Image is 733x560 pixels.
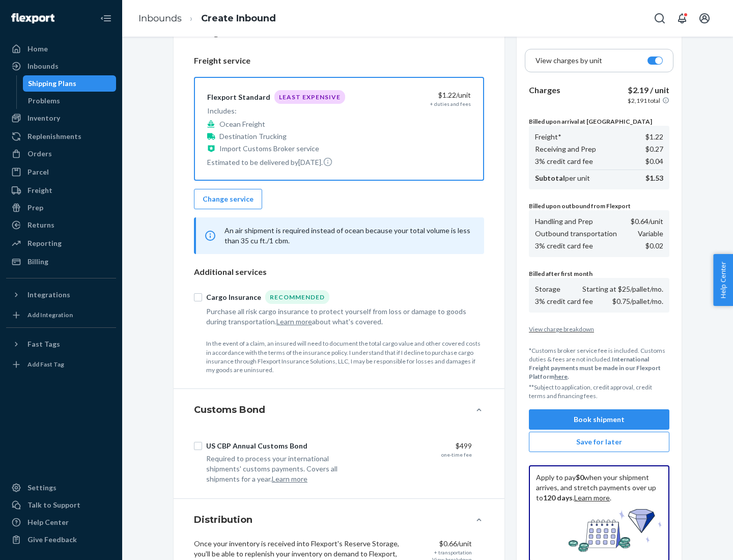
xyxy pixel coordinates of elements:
[27,131,81,142] div: Replenishments
[194,293,202,301] input: Cargo InsuranceRecommended
[650,8,670,29] button: Open Search Box
[194,442,202,450] input: US CBP Annual Customs Bond
[535,132,561,142] p: Freight*
[645,173,663,183] p: $1.53
[645,156,663,166] p: $0.04
[6,235,116,251] a: Reporting
[6,110,116,126] a: Inventory
[138,13,182,24] a: Inbounds
[529,202,669,210] p: Billed upon outbound from Flexport
[434,549,472,556] div: + transportation
[23,75,117,92] a: Shipping Plans
[27,311,73,319] div: Add Integration
[529,409,669,430] button: Book shipment
[96,8,116,29] button: Close Navigation
[535,55,602,66] p: View charges by unit
[6,287,116,303] button: Integrations
[529,85,560,95] b: Charges
[535,296,593,306] p: 3% credit card fee
[645,144,663,154] p: $0.27
[201,13,276,24] a: Create Inbound
[27,113,60,123] div: Inventory
[27,44,48,54] div: Home
[430,100,471,107] div: + duties and fees
[6,146,116,162] a: Orders
[219,144,319,154] p: Import Customs Broker service
[276,317,312,327] button: Learn more
[535,241,593,251] p: 3% credit card fee
[194,403,265,416] h4: Customs Bond
[535,229,617,239] p: Outbound transportation
[27,220,54,230] div: Returns
[628,96,660,105] p: $2,191 total
[645,132,663,142] p: $1.22
[27,61,59,71] div: Inbounds
[6,307,116,323] a: Add Integration
[612,296,663,306] p: $0.75/pallet/mo.
[535,156,593,166] p: 3% credit card fee
[194,266,484,278] p: Additional services
[6,182,116,199] a: Freight
[6,254,116,270] a: Billing
[529,383,669,400] p: **Subject to application, credit approval, credit terms and financing fees.
[529,432,669,452] button: Save for later
[207,106,345,116] p: Includes:
[535,284,560,294] p: Storage
[6,356,116,373] a: Add Fast Tag
[27,238,62,248] div: Reporting
[207,92,270,102] div: Flexport Standard
[536,472,662,503] p: Apply to pay when your shipment arrives, and stretch payments over up to . .
[206,441,307,451] div: US CBP Annual Customs Bond
[6,336,116,352] button: Fast Tags
[272,474,307,484] button: Learn more
[535,173,590,183] p: per unit
[631,216,663,227] p: $0.64 /unit
[529,355,661,380] b: International Freight payments must be made in our Flexport Platform .
[529,269,669,278] p: Billed after first month
[535,174,565,182] b: Subtotal
[535,216,593,227] p: Handling and Prep
[6,514,116,530] a: Help Center
[6,497,116,513] a: Talk to Support
[27,167,49,177] div: Parcel
[224,226,472,246] p: An air shipment is required instead of ocean because your total volume is less than 35 cu ft./1 cbm.
[574,493,610,502] a: Learn more
[576,473,584,482] b: $0
[207,157,345,167] p: Estimated to be delivered by [DATE] .
[219,119,265,129] p: Ocean Freight
[441,451,472,458] div: one-time fee
[274,90,345,104] div: Least Expensive
[6,217,116,233] a: Returns
[27,185,52,195] div: Freight
[194,513,252,526] h4: Distribution
[206,306,472,327] div: Purchase all risk cargo insurance to protect yourself from loss or damage to goods during transpo...
[206,292,261,302] div: Cargo Insurance
[628,85,669,96] p: $2.19 / unit
[535,144,596,154] p: Receiving and Prep
[27,360,64,369] div: Add Fast Tag
[27,517,69,527] div: Help Center
[6,200,116,216] a: Prep
[27,535,77,545] div: Give Feedback
[28,78,76,89] div: Shipping Plans
[713,254,733,306] button: Help Center
[529,346,669,381] p: *Customs broker service fee is included. Customs duties & fees are not included.
[27,290,70,300] div: Integrations
[6,480,116,496] a: Settings
[6,164,116,180] a: Parcel
[27,149,52,159] div: Orders
[365,90,471,100] div: $1.22 /unit
[672,8,692,29] button: Open notifications
[6,41,116,57] a: Home
[27,203,43,213] div: Prep
[529,117,669,126] p: Billed upon arrival at [GEOGRAPHIC_DATA]
[219,131,287,142] p: Destination Trucking
[130,4,284,34] ol: breadcrumbs
[28,96,60,106] div: Problems
[194,55,484,67] p: Freight service
[27,483,57,493] div: Settings
[27,257,48,267] div: Billing
[265,290,329,304] div: Recommended
[645,241,663,251] p: $0.02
